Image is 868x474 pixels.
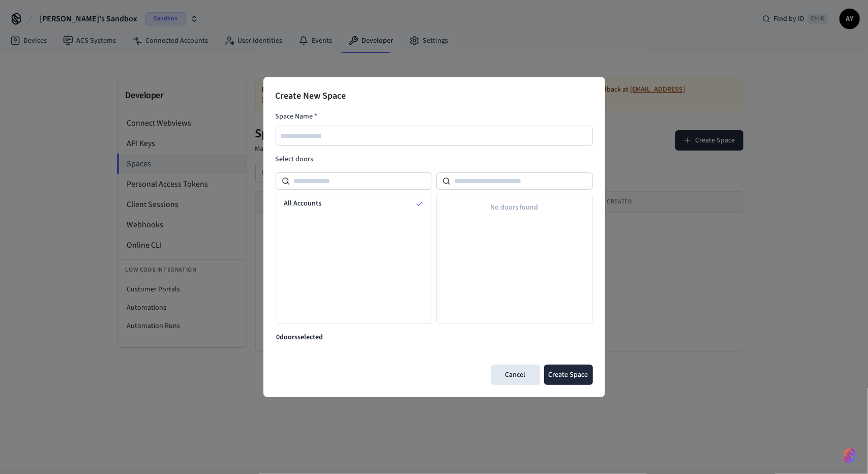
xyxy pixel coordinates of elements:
button: Create Space [544,365,593,385]
img: SeamLogoGradient.69752ec5.svg [844,448,856,464]
p: 0 door s selected [277,332,593,342]
label: Select doors [276,154,593,164]
span: All Accounts [284,198,322,209]
button: Cancel [491,365,540,385]
h2: Create New Space [276,89,593,103]
div: No doors found [437,194,592,221]
div: All Accounts [276,194,432,213]
label: Space Name * [276,111,593,122]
